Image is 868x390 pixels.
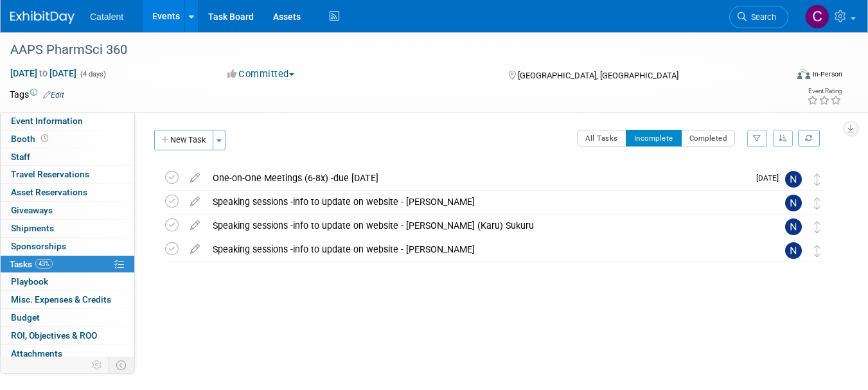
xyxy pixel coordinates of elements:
button: Committed [223,67,299,81]
a: edit [184,172,206,184]
div: Speaking sessions -info to update on website - [PERSON_NAME] [206,238,759,260]
a: Sponsorships [1,238,134,255]
span: Staff [11,152,30,162]
span: Misc. Expenses & Credits [11,294,111,305]
td: Personalize Event Tab Strip [86,357,109,373]
a: Tasks43% [1,256,134,273]
a: Staff [1,148,134,166]
a: Playbook [1,273,134,290]
a: Booth [1,130,134,148]
span: Shipments [11,223,54,233]
span: (4 days) [79,70,106,78]
img: ExhibitDay [10,11,75,24]
div: In-Person [812,69,842,79]
a: Search [729,6,788,28]
td: Toggle Event Tabs [109,357,135,373]
span: Search [747,12,776,22]
button: Incomplete [626,130,682,146]
i: Move task [814,197,820,209]
a: Travel Reservations [1,166,134,183]
button: Completed [681,130,736,146]
div: AAPS PharmSci 360 [6,39,772,62]
span: ROI, Objectives & ROO [11,330,97,341]
span: Booth [11,134,51,144]
i: Move task [814,221,820,233]
span: Attachments [11,348,62,359]
a: Misc. Expenses & Credits [1,291,134,308]
img: Format-Inperson.png [797,69,810,79]
a: edit [184,196,206,208]
span: [DATE] [DATE] [10,67,77,79]
a: edit [184,244,206,255]
span: Booth not reserved yet [39,134,51,143]
img: Nicole Bullock [785,171,802,188]
div: One-on-One Meetings (6-8x) -due [DATE] [206,167,748,189]
i: Move task [814,245,820,257]
a: Giveaways [1,202,134,219]
div: Speaking sessions -info to update on website - [PERSON_NAME] (Karu) Sukuru [206,215,759,236]
a: ROI, Objectives & ROO [1,327,134,344]
span: 43% [35,259,53,269]
span: Budget [11,312,40,323]
span: Travel Reservations [11,169,89,179]
div: Event Format [720,67,842,86]
span: Catalent [90,12,123,22]
td: Tags [10,88,64,101]
a: Edit [43,91,64,100]
i: Move task [814,173,820,186]
img: Nicole Bullock [785,195,802,211]
img: Nicole Bullock [785,242,802,259]
span: Tasks [10,259,53,269]
button: New Task [154,130,213,150]
img: Nicole Bullock [785,218,802,235]
span: Sponsorships [11,241,66,251]
a: edit [184,220,206,231]
a: Refresh [798,130,820,146]
button: All Tasks [577,130,626,146]
a: Asset Reservations [1,184,134,201]
a: Event Information [1,112,134,130]
a: Budget [1,309,134,326]
span: Event Information [11,116,83,126]
img: Christina Szendi [805,4,829,29]
a: Shipments [1,220,134,237]
div: Event Rating [807,88,842,94]
span: to [37,68,49,78]
span: [GEOGRAPHIC_DATA], [GEOGRAPHIC_DATA] [518,71,678,80]
div: Speaking sessions -info to update on website - [PERSON_NAME] [206,191,759,213]
a: Attachments [1,345,134,362]
span: Asset Reservations [11,187,87,197]
span: [DATE] [756,173,785,182]
span: Playbook [11,276,48,287]
span: Giveaways [11,205,53,215]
